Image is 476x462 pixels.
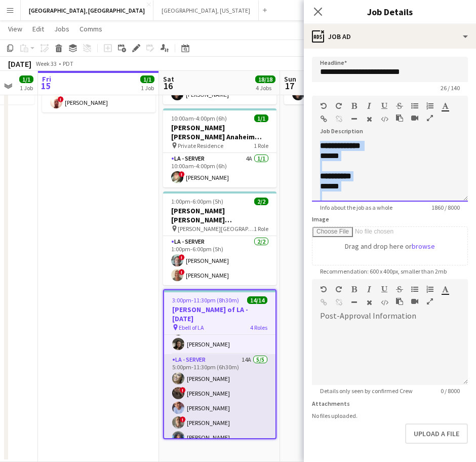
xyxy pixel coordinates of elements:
a: View [4,22,26,35]
button: Bold [350,285,358,293]
button: Fullscreen [426,114,433,122]
button: Ordered List [426,285,433,293]
span: Info about the job as a whole [312,204,401,211]
span: 10:00am-4:00pm (6h) [171,114,227,122]
h3: Job Details [304,5,476,18]
span: Private Residence [178,142,223,149]
h3: [PERSON_NAME] [PERSON_NAME] [PERSON_NAME] [DATE] [163,206,276,224]
span: 16 [162,80,174,92]
button: Upload a file [405,423,468,444]
button: Underline [381,102,388,110]
span: 1 Role [254,142,268,149]
button: Fullscreen [426,297,433,305]
app-job-card: 1:00pm-6:00pm (5h)2/2[PERSON_NAME] [PERSON_NAME] [PERSON_NAME] [DATE] [PERSON_NAME][GEOGRAPHIC_DA... [163,191,276,285]
button: Paste as plain text [396,297,403,305]
button: Horizontal Line [350,298,358,306]
span: 1/1 [19,75,33,83]
button: [GEOGRAPHIC_DATA], [US_STATE] [153,1,259,20]
span: Ebell of LA [179,324,204,331]
span: ! [179,254,185,260]
label: Attachments [312,400,350,407]
button: Clear Formatting [366,115,373,123]
button: Undo [320,285,327,293]
button: Bold [350,102,358,110]
span: 1:00pm-6:00pm (5h) [171,198,223,205]
span: 1/1 [140,75,154,83]
button: [GEOGRAPHIC_DATA], [GEOGRAPHIC_DATA] [21,1,153,20]
button: HTML Code [381,298,388,306]
app-card-role: LA - Server4A1/110:00am-4:00pm (6h)![PERSON_NAME] [163,153,276,187]
span: Jobs [54,24,69,33]
span: ! [58,96,64,102]
h3: [PERSON_NAME] [PERSON_NAME] Anaheim [DATE] [163,123,276,141]
button: Italic [366,285,373,293]
button: Undo [320,102,327,110]
a: Comms [75,22,106,35]
button: HTML Code [381,115,388,123]
button: Text Color [442,285,449,293]
span: Comms [80,24,102,33]
div: PDT [63,60,73,67]
div: Job Ad [304,24,476,49]
span: 18/18 [255,75,275,83]
app-job-card: 3:00pm-11:30pm (8h30m)14/14[PERSON_NAME] of LA - [DATE] Ebell of LA4 Roles[PERSON_NAME][PERSON_NA... [163,289,276,439]
span: 15 [41,80,51,92]
h3: [PERSON_NAME] of LA - [DATE] [164,305,275,323]
span: Details only seen by confirmed Crew [312,387,421,395]
button: Insert video [411,114,418,122]
span: View [8,24,22,33]
span: 1860 / 8000 [423,204,468,211]
button: Underline [381,285,388,293]
button: Italic [366,102,373,110]
button: Text Color [442,102,449,110]
button: Horizontal Line [350,115,358,123]
div: 1 Job [20,84,33,92]
button: Strikethrough [396,102,403,110]
a: Edit [28,22,48,35]
button: Paste as plain text [396,114,403,122]
button: Insert video [411,297,418,305]
app-card-role: LA - Server14A5/55:00pm-11:30pm (6h30m)[PERSON_NAME]![PERSON_NAME][PERSON_NAME]![PERSON_NAME][PER... [164,354,275,447]
span: 0 / 8000 [432,387,468,395]
span: 3:00pm-11:30pm (8h30m) [172,296,239,304]
button: Unordered List [411,285,418,293]
div: [DATE] [8,59,31,69]
span: Sun [284,74,296,84]
button: Ordered List [426,102,433,110]
button: Strikethrough [396,285,403,293]
span: ! [180,416,186,422]
app-card-role: LA - Server2/21:00pm-6:00pm (5h)![PERSON_NAME]![PERSON_NAME] [163,236,276,285]
span: Fri [42,74,51,84]
span: ! [179,171,185,177]
span: 2/2 [254,198,268,205]
button: Insert Link [320,115,327,123]
button: Unordered List [411,102,418,110]
span: 26 / 140 [432,84,468,92]
button: Redo [335,285,342,293]
span: Sat [163,74,174,84]
button: Clear Formatting [366,298,373,306]
span: Edit [32,24,44,33]
app-job-card: 10:00am-4:00pm (6h)1/1[PERSON_NAME] [PERSON_NAME] Anaheim [DATE] Private Residence1 RoleLA - Serv... [163,108,276,187]
span: 14/14 [247,296,267,304]
span: Recommendation: 600 x 400px, smaller than 2mb [312,267,455,275]
span: Week 33 [33,60,59,67]
span: ! [180,387,186,393]
div: No files uploaded. [312,412,468,419]
span: 1/1 [254,114,268,122]
div: 1 Job [141,84,154,92]
span: 1 Role [254,225,268,233]
a: Jobs [50,22,73,35]
div: 4 Jobs [256,84,275,92]
span: 4 Roles [250,324,267,331]
span: 17 [283,80,296,92]
span: ! [179,269,185,275]
span: [PERSON_NAME][GEOGRAPHIC_DATA][DEMOGRAPHIC_DATA] [178,225,254,233]
app-card-role: [PERSON_NAME]2A1/19:00am-3:00pm (6h)![PERSON_NAME] [42,78,155,112]
button: Redo [335,102,342,110]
